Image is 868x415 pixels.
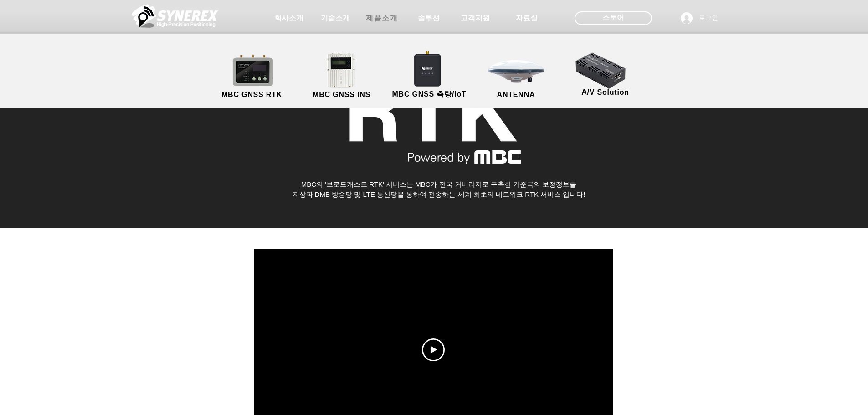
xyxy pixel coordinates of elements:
span: A/V Solution [581,88,629,97]
span: MBC GNSS 측량/IoT [392,90,466,99]
button: Play video [422,338,445,361]
span: MBC GNSS INS [313,91,370,99]
span: 자료실 [516,14,538,23]
a: 고객지원 [452,9,498,27]
span: 솔루션 [418,14,440,23]
span: MBC GNSS RTK [221,91,282,99]
span: 고객지원 [461,14,490,23]
span: ANTENNA [497,91,535,99]
a: 회사소개 [266,9,312,27]
div: 스토어 [575,11,652,25]
a: 기술소개 [313,9,358,27]
a: MBC GNSS INS [301,52,383,100]
span: 스토어 [602,13,624,23]
iframe: Wix Chat [763,376,868,415]
span: 로그인 [696,14,721,23]
a: ANTENNA [475,52,557,100]
span: 기술소개 [321,14,350,23]
a: A/V Solution [565,50,647,98]
img: MGI2000_front-removebg-preview (1).png [315,51,371,90]
span: 제품소개 [366,14,398,23]
a: MBC GNSS RTK [211,52,293,100]
span: MBC의 '브로드캐스트 RTK' 서비스는 MBC가 전국 커버리지로 구축한 기준국의 보정정보를 [301,180,577,188]
span: 회사소개 [274,14,303,23]
a: 제품소개 [360,9,405,27]
img: SynRTK__.png [405,45,452,92]
a: 솔루션 [406,9,452,27]
a: 자료실 [504,9,550,27]
img: 씨너렉스_White_simbol_대지 1.png [132,2,218,30]
a: MBC GNSS 측량/IoT [385,52,474,100]
button: 로그인 [674,10,724,27]
span: 지상파 DMB 방송망 및 LTE 통신망을 통하여 전송하는 세계 최초의 네트워크 RTK 서비스 입니다! [293,190,586,198]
